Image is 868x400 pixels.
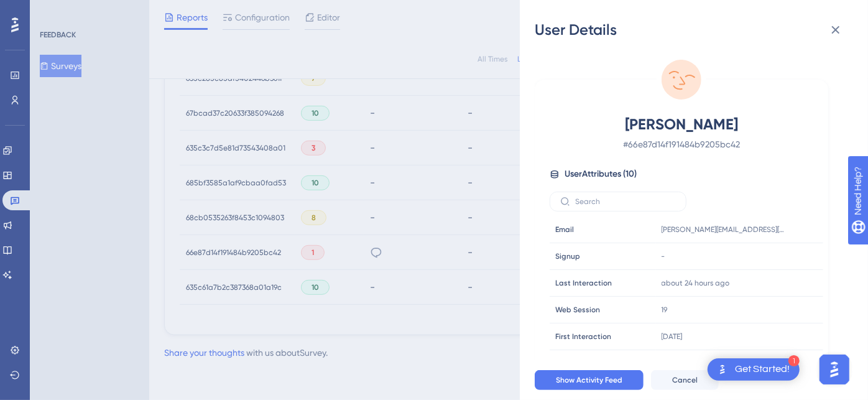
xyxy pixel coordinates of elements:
span: 19 [662,305,668,315]
span: Cancel [672,375,698,385]
span: Need Help? [29,3,78,18]
input: Search [575,197,676,206]
span: Email [555,225,574,235]
span: - [662,251,665,261]
span: Web Session [555,305,600,315]
span: pt-BR [662,358,682,368]
button: Show Activity Feed [535,370,644,390]
time: [DATE] [662,332,683,341]
span: Last Interaction [555,278,612,288]
span: User Attributes ( 10 ) [565,167,637,182]
div: User Details [535,20,853,40]
div: Open Get Started! checklist, remaining modules: 1 [708,358,800,381]
img: launcher-image-alternative-text [715,362,730,377]
div: 1 [788,355,800,366]
span: Show Activity Feed [556,375,622,385]
span: First Interaction [555,332,611,342]
span: # 66e87d14f191484b9205bc42 [572,137,791,152]
button: Cancel [651,370,719,390]
span: Signup [555,251,580,261]
span: [PERSON_NAME][EMAIL_ADDRESS][PERSON_NAME][DOMAIN_NAME] [662,225,786,235]
span: Language [555,358,592,368]
time: about 24 hours ago [662,279,730,287]
iframe: UserGuiding AI Assistant Launcher [816,351,853,388]
div: Get Started! [735,363,790,376]
span: [PERSON_NAME] [572,114,791,134]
